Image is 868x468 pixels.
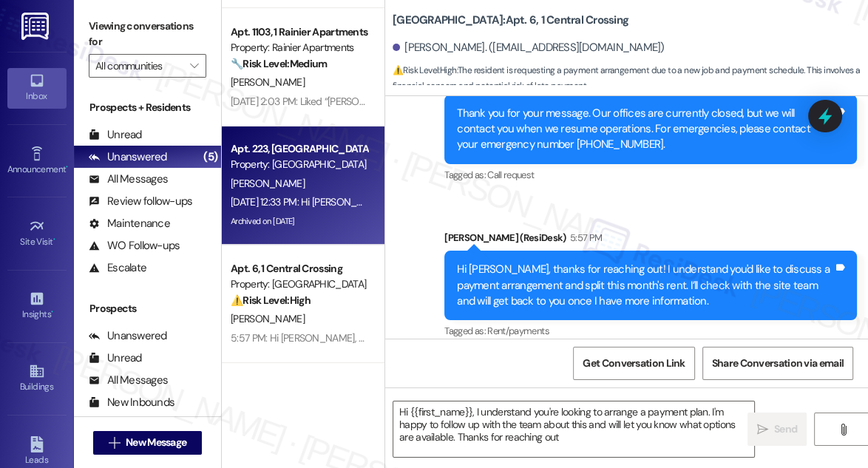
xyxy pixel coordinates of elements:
[89,373,168,388] div: All Messages
[89,127,142,143] div: Unread
[66,162,68,172] span: •
[231,294,311,307] strong: ⚠️ Risk Level: High
[109,437,120,449] i: 
[74,100,221,115] div: Prospects + Residents
[89,395,174,410] div: New Inbounds
[53,234,55,245] span: •
[231,57,327,70] strong: 🔧 Risk Level: Medium
[838,424,849,435] i: 
[231,157,367,172] div: Property: [GEOGRAPHIC_DATA]
[566,230,602,245] div: 5:57 PM
[444,230,857,251] div: [PERSON_NAME] (ResiDesk)
[747,413,807,446] button: Send
[393,13,628,28] b: [GEOGRAPHIC_DATA]: Apt. 6, 1 Central Crossing
[231,261,367,277] div: Apt. 6, 1 Central Crossing
[457,262,833,309] div: Hi [PERSON_NAME], thanks for reaching out! I understand you'd like to discuss a payment arrangeme...
[89,238,180,254] div: WO Follow-ups
[200,146,221,169] div: (5)
[74,301,221,316] div: Prospects
[573,347,694,380] button: Get Conversation Link
[487,325,549,337] span: Rent/payments
[89,15,206,54] label: Viewing conversations for
[89,194,192,209] div: Review follow-ups
[89,216,170,231] div: Maintenance
[89,328,167,344] div: Unanswered
[7,286,67,326] a: Insights •
[583,356,685,371] span: Get Conversation Link
[774,421,797,437] span: Send
[95,54,183,78] input: All communities
[231,40,367,55] div: Property: Rainier Apartments
[231,312,305,325] span: [PERSON_NAME]
[231,75,305,89] span: [PERSON_NAME]
[393,63,868,95] span: : The resident is requesting a payment arrangement due to a new job and payment schedule. This in...
[231,177,305,190] span: [PERSON_NAME]
[89,149,167,165] div: Unanswered
[126,435,186,450] span: New Message
[757,424,768,435] i: 
[393,64,456,76] strong: ⚠️ Risk Level: High
[89,260,146,276] div: Escalate
[89,172,168,187] div: All Messages
[7,214,67,254] a: Site Visit •
[444,320,857,342] div: Tagged as:
[231,24,367,40] div: Apt. 1103, 1 Rainier Apartments
[89,350,142,366] div: Unread
[231,277,367,292] div: Property: [GEOGRAPHIC_DATA]
[51,307,53,317] span: •
[231,141,367,157] div: Apt. 223, [GEOGRAPHIC_DATA]
[393,40,665,55] div: [PERSON_NAME]. ([EMAIL_ADDRESS][DOMAIN_NAME])
[7,68,67,108] a: Inbox
[487,169,534,181] span: Call request
[7,359,67,399] a: Buildings
[93,431,203,455] button: New Message
[702,347,853,380] button: Share Conversation via email
[229,212,369,231] div: Archived on [DATE]
[393,401,754,457] textarea: Hi {{first_name}}, I understand you're looking to arrange a payment plan. I'm happy to follow up ...
[21,13,52,40] img: ResiDesk Logo
[444,164,857,186] div: Tagged as:
[190,60,198,72] i: 
[457,106,833,153] div: Thank you for your message. Our offices are currently closed, but we will contact you when we res...
[712,356,844,371] span: Share Conversation via email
